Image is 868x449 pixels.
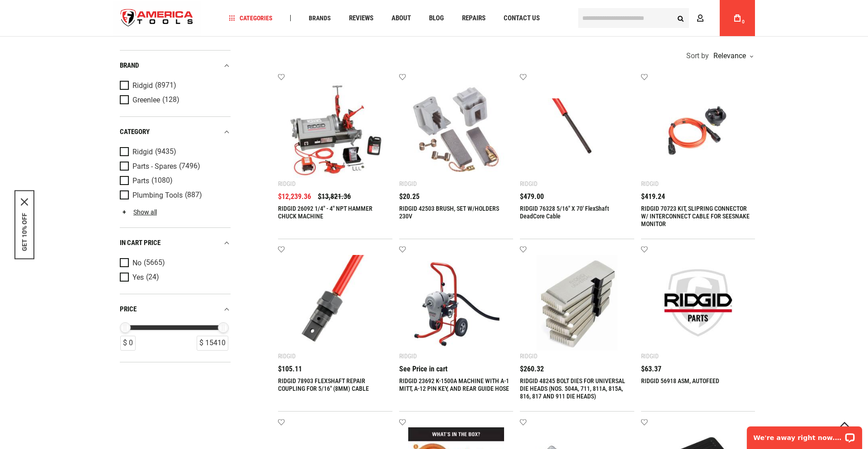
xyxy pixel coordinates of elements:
[408,255,505,351] img: RIDGID 23692 K-1500A MACHINE WITH A-1 MITT, A-12 PIN KEY, AND REAR GUIDE HOSE
[120,81,228,91] a: Ridgid (8971)
[529,82,625,178] img: RIDGID 76328 5/16
[520,352,538,360] div: Ridgid
[120,336,136,351] div: $ 0
[155,148,176,156] span: (9435)
[278,180,296,187] div: Ridgid
[197,336,228,351] div: $ 15410
[462,15,486,22] span: Repairs
[425,12,448,24] a: Blog
[318,193,351,200] span: $13,821.36
[120,60,231,72] div: Brand
[146,273,159,281] span: (24)
[120,237,231,249] div: In cart price
[132,259,142,267] span: No
[520,366,544,373] span: $260.32
[21,213,28,251] button: GET 10% OFF
[120,258,228,268] a: No (5665)
[144,259,165,267] span: (5665)
[520,377,625,400] a: RIDGID 48245 BOLT DIES FOR UNIVERSAL DIE HEADS (NOS. 504A, 711, 811A, 815A, 816, 817 AND 911 DIE ...
[132,82,153,90] span: Ridgid
[120,303,231,315] div: price
[650,255,746,351] img: RIDGID 56918 ASM, AUTOFEED
[641,205,750,227] a: RIDGID 70723 KIT, SLIPRING CONNECTOR W/ INTERCONNECT CABLE FOR SEESNAKE MONITOR
[278,377,369,392] a: RIDGID 78903 FLEXSHAFT REPAIR COUPLING FOR 5/16" (8MM) CABLE
[641,193,665,200] span: $419.24
[120,208,157,216] a: Show all
[278,205,373,220] a: RIDGID 26092 1/4" - 4" NPT HAMMER CHUCK MACHINE
[650,82,746,178] img: RIDGID 70723 KIT, SLIPRING CONNECTOR W/ INTERCONNECT CABLE FOR SEESNAKE MONITOR
[305,12,335,24] a: Brands
[399,377,509,392] a: RIDGID 23692 K-1500A MACHINE WITH A-1 MITT, A-12 PIN KEY, AND REAR GUIDE HOSE
[225,12,277,24] a: Categories
[155,82,176,89] span: (8971)
[120,176,228,186] a: Parts (1080)
[287,82,383,178] img: RIDGID 26092 1/4
[529,255,625,351] img: RIDGID 48245 BOLT DIES FOR UNIVERSAL DIE HEADS (NOS. 504A, 711, 811A, 815A, 816, 817 AND 911 DIE ...
[504,15,540,22] span: Contact Us
[278,366,302,373] span: $105.11
[742,19,745,24] span: 0
[278,352,296,360] div: Ridgid
[349,15,373,22] span: Reviews
[458,12,490,24] a: Repairs
[21,198,28,205] button: Close
[520,205,609,220] a: RIDGID 76328 5/16" X 70' FlexShaft DeadCore Cable
[520,180,538,187] div: Ridgid
[185,191,202,199] span: (887)
[151,177,173,185] span: (1080)
[120,273,228,282] a: Yes (24)
[132,273,144,282] span: Yes
[278,193,311,200] span: $12,239.36
[132,96,160,104] span: Greenlee
[399,205,499,220] a: RIDGID 42503 BRUSH, SET W/HOLDERS 230V
[287,255,383,351] img: RIDGID 78903 FLEXSHAFT REPAIR COUPLING FOR 5/16
[120,50,231,362] div: Product Filters
[641,377,719,384] a: RIDGID 56918 ASM, AUTOFEED
[711,52,753,60] div: Relevance
[399,352,417,360] div: Ridgid
[120,190,228,200] a: Plumbing Tools (887)
[641,180,659,187] div: Ridgid
[686,52,709,60] span: Sort by
[520,193,544,200] span: $479.00
[500,12,544,24] a: Contact Us
[641,352,659,360] div: Ridgid
[179,162,200,170] span: (7496)
[641,366,661,373] span: $63.37
[741,421,868,449] iframe: LiveChat chat widget
[120,126,231,138] div: category
[672,9,689,27] button: Search
[392,15,411,22] span: About
[120,95,228,105] a: Greenlee (128)
[132,191,183,199] span: Plumbing Tools
[387,12,415,24] a: About
[132,148,153,156] span: Ridgid
[132,162,177,171] span: Parts - Spares
[132,177,149,185] span: Parts
[408,82,505,178] img: RIDGID 42503 BRUSH, SET W/HOLDERS 230V
[120,162,228,171] a: Parts - Spares (7496)
[162,96,179,104] span: (128)
[120,147,228,157] a: Ridgid (9435)
[399,366,448,373] span: See Price in cart
[399,193,420,200] span: $20.25
[113,1,201,35] img: America Tools
[21,198,28,205] svg: close icon
[345,12,377,24] a: Reviews
[229,15,273,21] span: Categories
[113,1,201,35] a: store logo
[399,180,417,187] div: Ridgid
[429,15,444,22] span: Blog
[309,15,331,21] span: Brands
